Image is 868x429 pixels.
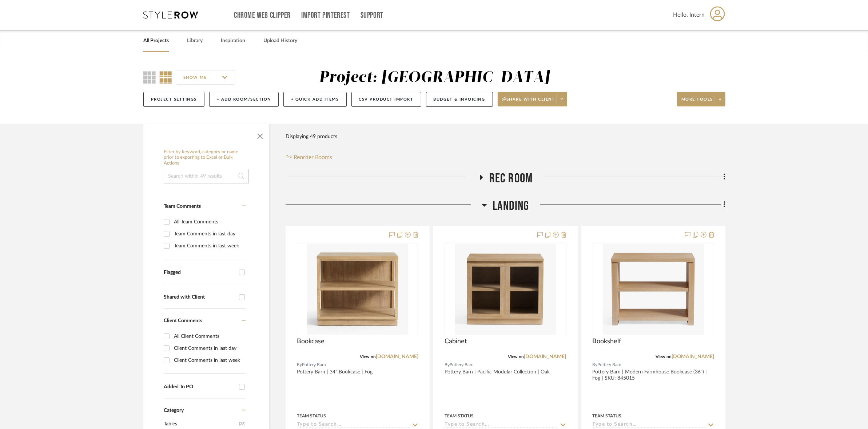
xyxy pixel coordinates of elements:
[593,337,621,345] span: Bookshelf
[143,36,169,46] a: All Projects
[445,361,450,368] span: By
[672,354,714,359] a: [DOMAIN_NAME]
[263,36,297,46] a: Upload History
[286,153,333,162] button: Reorder Rooms
[253,128,267,142] button: Close
[455,244,556,335] img: Cabinet
[209,92,279,107] button: + Add Room/Section
[164,408,184,414] span: Category
[361,12,383,19] a: Support
[283,92,347,107] button: + Quick Add Items
[294,153,333,162] span: Reorder Rooms
[508,355,524,359] span: View on
[502,97,555,108] span: Share with client
[593,361,598,368] span: By
[376,354,418,359] a: [DOMAIN_NAME]
[164,294,235,300] div: Shared with Client
[360,355,376,359] span: View on
[493,198,529,214] span: Landing
[593,413,622,419] div: Team Status
[297,413,326,419] div: Team Status
[524,354,566,359] a: [DOMAIN_NAME]
[234,12,291,19] a: Chrome Web Clipper
[603,244,704,335] img: Bookshelf
[351,92,421,107] button: CSV Product Import
[143,92,204,107] button: Project Settings
[286,129,337,144] div: Displaying 49 products
[445,422,557,429] input: Type to Search…
[174,355,244,366] div: Client Comments in last week
[593,422,705,429] input: Type to Search…
[174,343,244,354] div: Client Comments in last day
[187,36,203,46] a: Library
[174,331,244,342] div: All Client Comments
[656,355,672,359] span: View on
[450,361,474,368] span: Pottery Barn
[164,384,235,390] div: Added To PO
[297,422,410,429] input: Type to Search…
[174,216,244,228] div: All Team Comments
[498,92,568,106] button: Share with client
[164,318,202,323] span: Client Comments
[164,169,249,183] input: Search within 49 results
[445,337,467,345] span: Cabinet
[426,92,493,107] button: Budget & Invoicing
[598,361,622,368] span: Pottery Barn
[307,244,408,335] img: Bookcase
[445,413,474,419] div: Team Status
[221,36,245,46] a: Inspiration
[164,270,235,276] div: Flagged
[164,149,249,166] h6: Filter by keyword, category or name prior to exporting to Excel or Bulk Actions
[677,92,725,106] button: More tools
[174,240,244,252] div: Team Comments in last week
[489,171,533,186] span: Rec Room
[681,97,713,108] span: More tools
[297,337,324,345] span: Bookcase
[164,204,201,209] span: Team Comments
[673,11,705,19] span: Hello, Intern
[174,228,244,240] div: Team Comments in last day
[319,70,550,85] div: Project: [GEOGRAPHIC_DATA]
[301,12,350,19] a: Import Pinterest
[297,361,302,368] span: By
[302,361,326,368] span: Pottery Barn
